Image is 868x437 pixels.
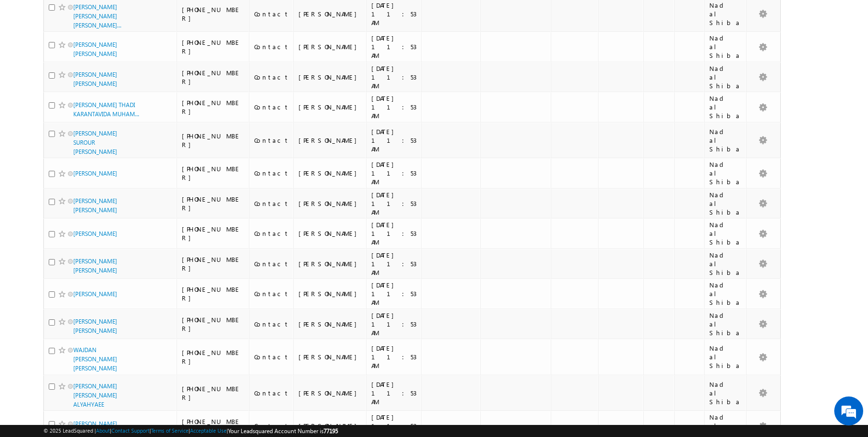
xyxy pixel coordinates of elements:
a: [PERSON_NAME] SUROUR [PERSON_NAME] [73,130,117,155]
div: [DATE] 11:53 AM [371,160,417,186]
div: [PHONE_NUMBER] [182,98,244,116]
div: Contact [254,42,289,51]
div: Chat with us now [50,51,162,63]
span: Your Leadsquared Account Number is [228,427,338,435]
div: [PHONE_NUMBER] [182,255,244,273]
span: 77195 [324,427,338,435]
div: [PHONE_NUMBER] [182,5,244,23]
div: Nad al Shiba [709,64,742,90]
a: Contact Support [111,427,149,434]
a: [PERSON_NAME] [PERSON_NAME] [73,41,117,57]
div: Nad al Shiba [709,127,742,153]
div: [PERSON_NAME] [298,136,362,145]
div: [DATE] 11:53 AM [371,380,417,406]
div: Nad al Shiba [709,311,742,337]
div: [PERSON_NAME] [298,389,362,397]
div: [PHONE_NUMBER] [182,164,244,182]
div: [DATE] 11:53 AM [371,220,417,246]
div: [PERSON_NAME] [298,42,362,51]
div: Contact [254,259,289,268]
div: Nad al Shiba [709,160,742,186]
div: Minimize live chat window [158,5,181,28]
a: Acceptable Use [190,427,227,434]
div: [PHONE_NUMBER] [182,38,244,55]
div: Contact [254,169,289,178]
div: Contact [254,136,289,145]
div: Contact [254,389,289,397]
div: [PERSON_NAME] [298,73,362,82]
a: [PERSON_NAME] [PERSON_NAME] ALYAHYAEE [73,382,117,408]
a: [PERSON_NAME] [PERSON_NAME] [73,318,117,334]
a: [PERSON_NAME] [73,170,117,177]
a: [PERSON_NAME] [PERSON_NAME] [73,258,117,274]
div: [PHONE_NUMBER] [182,68,244,86]
div: Contact [254,199,289,208]
div: Contact [254,422,289,430]
div: Nad al Shiba [709,281,742,307]
a: [PERSON_NAME] [PERSON_NAME] [73,420,117,437]
div: [PERSON_NAME] [298,422,362,430]
div: [DATE] 11:53 AM [371,344,417,370]
div: [DATE] 11:53 AM [371,251,417,277]
div: [DATE] 11:53 AM [371,94,417,120]
div: [PERSON_NAME] [298,320,362,328]
a: [PERSON_NAME] [PERSON_NAME] [PERSON_NAME]... [73,3,122,29]
div: [PHONE_NUMBER] [182,132,244,149]
a: [PERSON_NAME] [73,230,117,237]
div: [PHONE_NUMBER] [182,195,244,212]
div: [PERSON_NAME] [298,229,362,238]
textarea: Type your message and hit 'Enter' [13,89,176,289]
div: [DATE] 11:53 AM [371,281,417,307]
div: Nad al Shiba [709,191,742,217]
a: About [96,427,110,434]
div: [PERSON_NAME] [298,353,362,361]
div: [PHONE_NUMBER] [182,285,244,302]
div: Nad al Shiba [709,251,742,277]
div: Contact [254,73,289,82]
div: [PHONE_NUMBER] [182,384,244,402]
em: Start Chat [131,297,175,310]
div: Contact [254,10,289,18]
a: [PERSON_NAME] THADI KARANTAVIDA MUHAM... [73,101,139,118]
div: [DATE] 11:53 AM [371,34,417,60]
span: © 2025 LeadSquared | | | | | [43,426,338,436]
div: [PHONE_NUMBER] [182,225,244,242]
div: Contact [254,320,289,328]
div: [PHONE_NUMBER] [182,417,244,435]
div: [PHONE_NUMBER] [182,315,244,333]
div: Nad al Shiba [709,344,742,370]
a: [PERSON_NAME] [PERSON_NAME] [73,197,117,214]
a: WAJDAN [PERSON_NAME] [PERSON_NAME] [73,346,117,372]
div: [DATE] 11:53 AM [371,191,417,217]
div: Contact [254,103,289,111]
div: [PERSON_NAME] [298,169,362,178]
div: [PERSON_NAME] [298,103,362,111]
div: Contact [254,353,289,361]
div: [DATE] 11:53 AM [371,127,417,153]
div: [PERSON_NAME] [298,259,362,268]
div: [PERSON_NAME] [298,199,362,208]
img: d_60004797649_company_0_60004797649 [16,51,41,63]
div: Nad al Shiba [709,1,742,27]
div: [PERSON_NAME] [298,10,362,18]
div: [PHONE_NUMBER] [182,348,244,366]
div: Nad al Shiba [709,34,742,60]
div: Nad al Shiba [709,380,742,406]
div: [DATE] 11:53 AM [371,64,417,90]
a: Terms of Service [151,427,189,434]
div: [PERSON_NAME] [298,289,362,298]
a: [PERSON_NAME] [73,290,117,298]
div: [DATE] 11:53 AM [371,1,417,27]
div: Nad al Shiba [709,220,742,246]
div: Contact [254,229,289,238]
a: [PERSON_NAME] [PERSON_NAME] [73,71,117,87]
div: [DATE] 11:53 AM [371,311,417,337]
div: Nad al Shiba [709,94,742,120]
div: Contact [254,289,289,298]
